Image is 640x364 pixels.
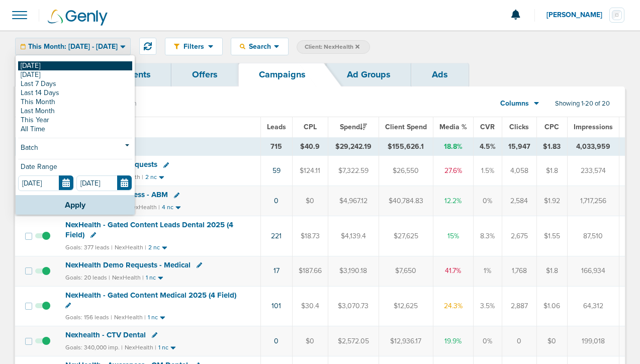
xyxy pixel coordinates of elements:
span: Filters [179,42,208,51]
td: $1.8 [536,256,567,286]
a: Last 14 Days [18,88,132,98]
a: Last Month [18,107,132,116]
td: 2,675 [502,216,536,256]
a: This Month [18,98,132,107]
td: 715 [260,137,292,156]
td: 19.9% [433,326,473,356]
td: 4,058 [502,156,536,186]
td: $1.06 [536,286,567,326]
span: NexHealth - Gated Content Leads Dental 2025 (4 Field) [65,220,233,239]
td: 166,934 [567,256,619,286]
td: $187.66 [292,256,328,286]
td: 1,717,256 [567,186,619,216]
span: NexHealth - Gated Content Medical 2025 (4 Field) [65,291,236,300]
span: Client: NexHealth [305,43,359,51]
span: CPC [544,123,559,131]
button: Apply [16,195,135,215]
td: 41.7% [433,256,473,286]
td: $124.11 [292,156,328,186]
a: 0 [274,337,279,345]
td: 0% [473,326,502,356]
td: $1.55 [536,216,567,256]
span: Impressions [574,123,613,131]
td: $4,139.4 [328,216,379,256]
a: Campaigns [238,63,326,86]
td: 2,584 [502,186,536,216]
span: This Month: [DATE] - [DATE] [28,43,118,50]
small: 2 nc [148,244,160,251]
a: 221 [271,232,282,240]
a: Ads [411,63,469,86]
td: 1% [473,256,502,286]
td: 64,312 [567,286,619,326]
td: 87,510 [567,216,619,256]
a: Clients [102,63,171,86]
td: $1.83 [536,137,567,156]
td: $18.73 [292,216,328,256]
td: $7,650 [379,256,433,286]
small: Goals: 156 leads | [65,314,112,321]
td: $30.4 [292,286,328,326]
td: 233,574 [567,156,619,186]
small: Goals: 340,000 imp. | [65,344,123,351]
span: Showing 1-20 of 20 [555,100,610,108]
td: $0 [292,186,328,216]
td: 1.5% [473,156,502,186]
td: $4,967.12 [328,186,379,216]
a: [DATE] [18,61,132,70]
span: Leads [267,123,286,131]
a: Ad Groups [326,63,411,86]
span: Media % [439,123,467,131]
td: 3.5% [473,286,502,326]
td: 0% [473,186,502,216]
td: $1.8 [536,156,567,186]
small: 1 nc [158,344,168,351]
a: Offers [171,63,238,86]
span: Search [245,42,274,51]
td: 27.6% [433,156,473,186]
td: $12,936.17 [379,326,433,356]
td: 18.8% [433,137,473,156]
td: TOTALS ( ) [59,137,260,156]
td: $0 [536,326,567,356]
td: 15,947 [502,137,536,156]
small: 2 nc [145,173,157,181]
span: Client Spend [385,123,427,131]
td: 4.5% [473,137,502,156]
td: 199,018 [567,326,619,356]
td: $1.92 [536,186,567,216]
td: 1,768 [502,256,536,286]
a: Dashboard [15,63,102,86]
small: NexHealth | [114,314,146,321]
a: 0 [274,197,279,205]
a: [DATE] [18,70,132,79]
a: 17 [273,266,280,275]
span: Columns [500,99,529,109]
td: 8.3% [473,216,502,256]
a: 59 [272,166,281,175]
td: $3,190.18 [328,256,379,286]
small: NexHealth | [115,244,146,251]
span: Nexhealth - CTV Dental [65,330,146,339]
small: 4 nc [162,204,173,211]
span: Clicks [509,123,529,131]
small: NexHealth | [125,344,156,351]
a: 101 [271,302,281,310]
span: NexHealth Demo Requests - Medical [65,260,191,269]
td: $3,070.73 [328,286,379,326]
a: Last 7 Days [18,79,132,88]
span: Spend [340,123,367,131]
td: 15% [433,216,473,256]
td: 2,887 [502,286,536,326]
small: 1 nc [146,274,156,282]
td: 12.2% [433,186,473,216]
span: CVR [480,123,495,131]
small: NexHealth | [128,204,160,211]
td: $40.9 [292,137,328,156]
small: NexHealth | [112,274,144,281]
td: 24.3% [433,286,473,326]
div: Date Range [18,163,132,175]
td: 4,033,959 [567,137,619,156]
small: 1 nc [148,314,158,321]
td: $0 [292,326,328,356]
